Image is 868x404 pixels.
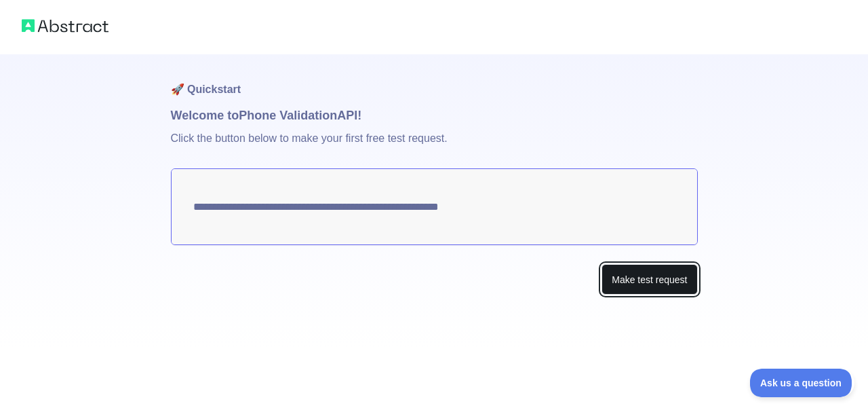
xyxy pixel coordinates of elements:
[171,125,698,168] p: Click the button below to make your first free test request.
[171,106,698,125] h1: Welcome to Phone Validation API!
[171,54,698,106] h1: 🚀 Quickstart
[601,264,697,295] button: Make test request
[22,16,108,35] img: Abstract logo
[750,369,854,397] iframe: Toggle Customer Support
